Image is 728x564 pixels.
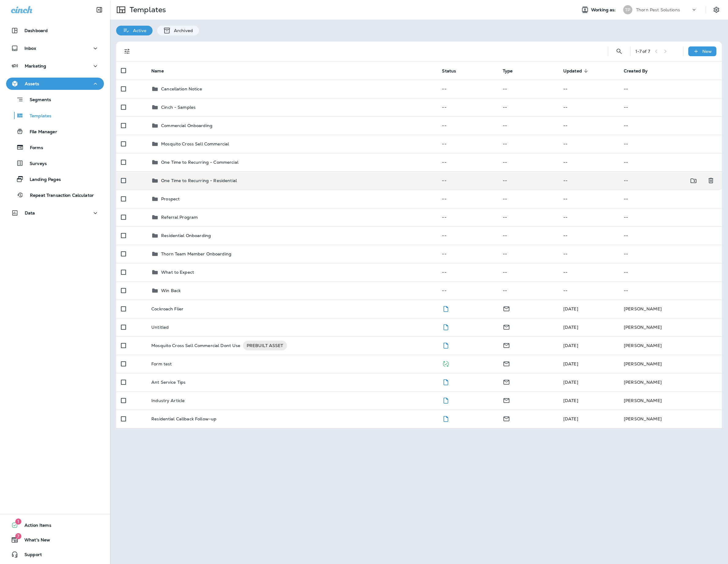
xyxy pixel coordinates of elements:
[498,135,558,153] td: --
[151,380,186,385] p: Ant Service Tips
[437,208,498,226] td: --
[503,342,510,348] span: Email
[563,379,578,385] span: Kimberly Gleason
[619,80,722,98] td: --
[130,28,146,33] p: Active
[24,28,48,33] p: Dashboard
[619,373,722,391] td: [PERSON_NAME]
[24,193,94,199] p: Repeat Transaction Calculator
[619,300,722,318] td: [PERSON_NAME]
[442,342,450,348] span: Draft
[503,361,510,366] span: Email
[437,263,498,281] td: --
[498,226,558,245] td: --
[151,416,216,421] p: Residential Callback Follow-up
[687,174,700,187] button: Move to folder
[442,397,450,403] span: Draft
[442,379,450,384] span: Draft
[563,361,578,367] span: Frank Carreno
[24,129,57,135] p: File Manager
[18,523,51,530] span: Action Items
[498,281,558,300] td: --
[503,379,510,384] span: Email
[624,68,648,74] span: Created By
[161,123,212,128] p: Commercial Onboarding
[161,86,202,91] p: Cancellation Notice
[498,208,558,226] td: --
[437,135,498,153] td: --
[25,81,39,86] p: Assets
[503,68,521,74] span: Type
[558,171,619,190] td: --
[619,116,722,135] td: --
[91,4,108,16] button: Collapse Sidebar
[161,270,194,275] p: What to Expect
[558,281,619,300] td: --
[151,68,164,74] span: Name
[558,116,619,135] td: --
[563,306,578,312] span: Kimberly Gleason
[503,68,513,74] span: Type
[558,135,619,153] td: --
[442,68,456,74] span: Status
[624,68,656,74] span: Created By
[705,174,717,187] button: Delete
[613,45,625,57] button: Search Templates
[24,46,36,51] p: Inbox
[161,196,180,201] p: Prospect
[6,173,104,185] button: Landing Pages
[151,306,183,311] p: Cockroach Flier
[619,98,722,116] td: --
[151,341,240,350] p: Mosquito Cross Sell Commercial Dont Use
[498,171,558,190] td: --
[6,109,104,122] button: Templates
[24,113,51,119] p: Templates
[619,355,722,373] td: [PERSON_NAME]
[619,318,722,336] td: [PERSON_NAME]
[563,324,578,330] span: Frank Carreno
[635,49,650,54] div: 1 - 7 of 7
[161,160,238,165] p: One Time to Recurring - Commercial
[161,141,229,146] p: Mosquito Cross Sell Commercial
[6,60,104,72] button: Marketing
[498,245,558,263] td: --
[243,341,287,350] div: PREBUILT ASSET
[171,28,193,33] p: Archived
[6,141,104,154] button: Forms
[619,171,692,190] td: --
[6,93,104,106] button: Segments
[437,190,498,208] td: --
[151,325,169,330] p: Untitled
[24,177,61,183] p: Landing Pages
[442,306,450,311] span: Draft
[636,7,680,12] p: Thorn Pest Solutions
[151,398,185,403] p: Industry Article
[6,534,104,546] button: 7What's New
[558,245,619,263] td: --
[558,98,619,116] td: --
[437,226,498,245] td: --
[503,324,510,329] span: Email
[619,190,722,208] td: --
[591,7,617,13] span: Working as:
[619,410,722,428] td: [PERSON_NAME]
[619,226,722,245] td: --
[24,97,51,103] p: Segments
[25,211,35,215] p: Data
[24,161,47,167] p: Surveys
[161,215,198,220] p: Referral Program
[442,324,450,329] span: Draft
[25,64,46,68] p: Marketing
[702,49,712,54] p: New
[18,552,42,559] span: Support
[127,5,166,14] p: Templates
[161,105,196,110] p: Cinch - Samples
[6,157,104,170] button: Surveys
[437,281,498,300] td: --
[498,153,558,171] td: --
[437,245,498,263] td: --
[442,361,450,366] span: Published
[619,245,722,263] td: --
[6,519,104,531] button: 1Action Items
[437,171,498,190] td: --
